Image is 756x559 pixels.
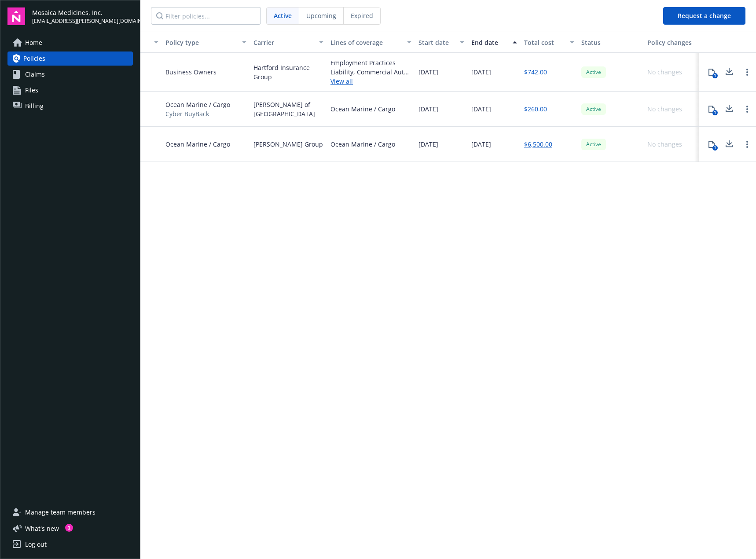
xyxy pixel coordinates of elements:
[330,38,402,47] div: Lines of coverage
[327,32,415,53] button: Lines of coverage
[578,32,644,53] button: Status
[165,67,217,77] span: Business Owners
[7,505,133,519] a: Manage team members
[330,140,395,149] div: Ocean Marine / Cargo
[330,58,411,77] div: Employment Practices Liability, Commercial Auto Liability, General Liability
[25,524,59,533] span: What ' s new
[25,36,42,50] span: Home
[330,104,395,114] div: Ocean Marine / Cargo
[647,140,682,149] div: No changes
[250,32,327,53] button: Carrier
[32,8,133,17] span: Mosaica Medicines, Inc.
[165,38,237,47] div: Policy type
[7,7,25,25] img: navigator-logo.svg
[742,104,752,114] a: Open options
[25,505,95,519] span: Manage team members
[585,105,602,113] span: Active
[162,32,250,53] button: Policy type
[25,537,47,552] div: Log out
[524,38,565,47] div: Total cost
[415,32,468,53] button: Start date
[32,7,133,25] button: Mosaica Medicines, Inc.[EMAIL_ADDRESS][PERSON_NAME][DOMAIN_NAME]
[471,104,491,114] span: [DATE]
[742,139,752,150] a: Open options
[471,38,507,47] div: End date
[581,38,640,47] div: Status
[7,51,133,66] a: Policies
[418,38,455,47] div: Start date
[165,140,230,149] span: Ocean Marine / Cargo
[253,38,314,47] div: Carrier
[418,104,438,114] span: [DATE]
[418,140,438,149] span: [DATE]
[647,67,682,77] div: No changes
[7,36,133,50] a: Home
[165,100,230,109] span: Ocean Marine / Cargo
[471,67,491,77] span: [DATE]
[647,38,695,47] div: Policy changes
[330,77,411,86] a: View all
[253,140,323,149] span: [PERSON_NAME] Group
[521,32,578,53] button: Total cost
[712,73,718,78] div: 1
[25,67,45,81] span: Claims
[712,110,718,115] div: 1
[253,63,323,81] span: Hartford Insurance Group
[585,140,602,148] span: Active
[7,524,73,533] button: What's new1
[644,32,699,53] button: Policy changes
[7,99,133,113] a: Billing
[703,100,720,118] button: 1
[742,67,752,77] a: Open options
[23,51,45,66] span: Policies
[712,145,718,151] div: 1
[524,67,547,77] a: $742.00
[274,11,292,20] span: Active
[65,524,73,532] div: 1
[663,7,745,25] button: Request a change
[585,68,602,76] span: Active
[524,104,547,114] a: $260.00
[306,11,336,20] span: Upcoming
[524,140,552,149] a: $6,500.00
[151,7,261,25] input: Filter policies...
[647,104,682,114] div: No changes
[418,67,438,77] span: [DATE]
[253,100,323,118] span: [PERSON_NAME] of [GEOGRAPHIC_DATA]
[468,32,521,53] button: End date
[25,99,44,113] span: Billing
[703,63,720,81] button: 1
[7,67,133,81] a: Claims
[7,83,133,97] a: Files
[703,136,720,153] button: 1
[351,11,373,20] span: Expired
[32,17,133,25] span: [EMAIL_ADDRESS][PERSON_NAME][DOMAIN_NAME]
[471,140,491,149] span: [DATE]
[25,83,38,97] span: Files
[165,109,230,118] span: Cyber BuyBack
